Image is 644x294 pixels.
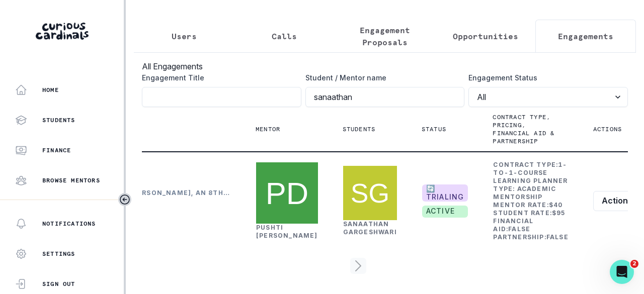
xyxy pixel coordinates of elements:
[272,30,297,42] p: Calls
[42,116,75,124] p: Students
[36,23,89,40] img: Curious Cardinals Logo
[610,260,634,284] iframe: Intercom live chat
[118,193,131,206] button: Toggle sidebar
[422,125,446,133] p: Status
[172,30,197,42] p: Users
[42,250,75,258] p: Settings
[343,125,376,133] p: Students
[630,260,638,268] span: 2
[42,146,71,154] p: Finance
[42,86,59,94] p: Home
[256,125,280,133] p: Mentor
[508,225,530,233] b: false
[256,224,318,239] a: Pushti [PERSON_NAME]
[422,206,468,218] span: active
[593,125,622,133] p: Actions
[350,258,366,274] svg: page right
[42,280,75,288] p: Sign Out
[493,185,556,201] b: Academic Mentorship
[558,30,613,42] p: Engagements
[493,160,569,242] td: Contract Type: Learning Planner Type: Mentor Rate: Student Rate: Financial Aid: Partnership:
[493,161,567,176] b: 1-to-1-course
[305,72,459,83] label: Student / Mentor name
[546,233,569,241] b: false
[142,60,628,72] h3: All Engagements
[343,220,397,236] a: Sanaathan Gargeshwari
[422,184,468,202] span: 🔄 TRIALING
[343,24,427,48] p: Engagement Proposals
[453,30,518,42] p: Opportunities
[42,220,96,228] p: Notifications
[552,209,566,217] b: $ 95
[493,113,556,145] p: Contract type, pricing, financial aid & partnership
[549,201,563,209] b: $ 40
[142,72,295,83] label: Engagement Title
[42,176,100,184] p: Browse Mentors
[468,72,622,83] label: Engagement Status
